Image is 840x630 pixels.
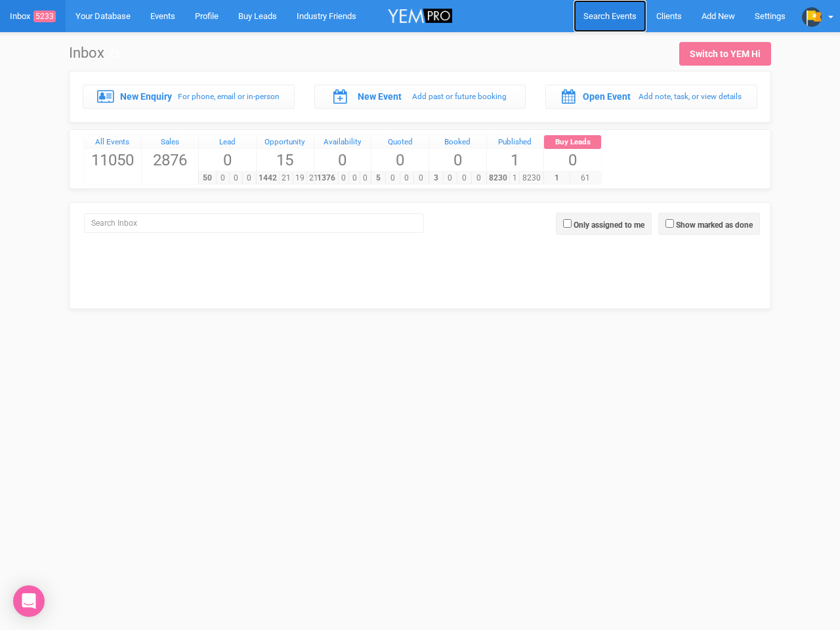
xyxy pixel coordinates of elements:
a: Open Event Add note, task, or view details [545,85,757,108]
span: 0 [360,172,371,184]
a: Opportunity [257,135,314,150]
span: 0 [348,172,360,184]
a: New Enquiry For phone, email or in-person [83,85,295,108]
span: 0 [544,149,601,171]
label: New Event [358,90,402,103]
a: Availability [314,135,371,150]
span: 0 [385,172,400,184]
span: 0 [242,172,256,184]
span: Search Events [583,11,637,21]
a: Booked [429,135,486,150]
span: 1 [543,172,570,184]
div: Switch to YEM Hi [690,47,761,60]
span: 8230 [519,172,543,184]
span: 0 [443,172,458,184]
span: 1442 [256,172,280,184]
span: 21 [279,172,293,184]
input: Search Inbox [84,213,424,233]
span: Add New [702,11,735,21]
a: New Event Add past or future booking [314,85,526,108]
span: 19 [293,172,307,184]
a: Lead [199,135,256,150]
span: 0 [314,149,371,171]
span: 2876 [142,149,199,171]
span: 0 [400,172,415,184]
span: 15 [257,149,314,171]
label: Open Event [583,90,631,103]
small: For phone, email or in-person [178,92,280,101]
span: 8230 [486,172,511,184]
span: 1 [509,172,520,184]
div: Open Intercom Messenger [13,585,45,617]
h1: Inbox [69,45,119,61]
span: 5233 [33,10,56,22]
a: Quoted [371,135,429,150]
span: 3 [429,172,444,184]
label: Only assigned to me [574,219,644,231]
span: 0 [429,149,486,171]
a: Switch to YEM Hi [679,42,771,66]
span: 0 [471,172,486,184]
span: 11050 [84,149,141,171]
small: Add note, task, or view details [639,92,742,101]
span: 0 [413,172,429,184]
label: New Enquiry [120,90,172,103]
span: 0 [216,172,230,184]
span: 0 [371,149,429,171]
span: 1376 [314,172,339,184]
span: 0 [229,172,243,184]
small: Add past or future booking [412,92,507,101]
span: 61 [570,172,601,184]
span: 1 [487,149,544,171]
img: profile.png [802,7,822,27]
span: 0 [457,172,472,184]
a: Published [487,135,544,150]
label: Show marked as done [676,219,753,231]
a: Buy Leads [544,135,601,150]
span: 0 [199,149,256,171]
a: Sales [142,135,199,150]
span: Clients [656,11,682,21]
span: 21 [306,172,321,184]
span: 0 [338,172,349,184]
span: 50 [198,172,217,184]
span: 5 [371,172,386,184]
a: All Events [84,135,141,150]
